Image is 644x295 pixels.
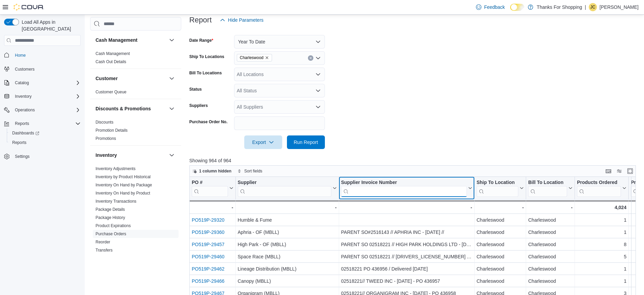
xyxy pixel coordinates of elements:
h3: Report [189,16,212,24]
button: Bill To Location [528,180,573,197]
div: Charleswood [477,216,524,224]
button: Open list of options [315,72,321,77]
a: Inventory Adjustments [96,166,136,171]
div: Supplier [237,180,331,186]
a: PO519P-29462 [192,266,225,272]
button: Export [244,135,282,149]
div: 02518221// TWEED INC - [DATE] - PO 436957 [341,277,472,285]
span: Sort fields [244,168,262,174]
div: PO # URL [192,180,228,197]
span: Inventory Transactions [96,199,137,204]
div: Supplier Invoice Number [341,180,467,186]
a: PO519P-29457 [192,242,225,247]
p: | [585,3,586,11]
button: Catalog [12,79,32,87]
button: Open list of options [315,55,321,61]
button: Supplier Invoice Number [341,180,472,197]
span: 1 column hidden [199,168,231,174]
div: 1 [577,265,626,273]
div: Products Ordered [577,180,621,197]
div: Charleswood [477,277,524,285]
span: Customers [15,67,35,72]
a: Reorder [96,240,110,244]
button: Cash Management [96,37,166,43]
span: Inventory by Product Historical [96,174,151,180]
label: Purchase Order No. [189,119,228,125]
div: Supplier Invoice Number [341,180,467,197]
div: Customer [90,88,181,99]
a: Package Details [96,207,125,212]
span: Home [12,51,81,59]
div: 1 [577,228,626,237]
button: Year To Date [234,35,325,49]
button: Operations [12,106,38,114]
div: 1 [577,277,626,285]
div: Charleswood [528,228,573,237]
div: PARENT SO 02518221 // HIGH PARK HOLDINGS LTD - [DATE] // PO 436954 [341,241,472,249]
a: PO519P-29360 [192,230,225,235]
a: PO519P-29460 [192,254,225,260]
button: Run Report [287,135,325,149]
a: Inventory On Hand by Product [96,191,150,196]
span: Export [248,135,278,149]
img: Cova [14,4,44,11]
input: Dark Mode [510,4,524,11]
div: 02518221 PO 436956 / Delivered [DATE] [341,265,472,273]
span: Reports [12,140,26,145]
a: Promotion Details [96,128,128,133]
span: Inventory [15,94,32,99]
span: Inventory On Hand by Package [96,182,152,188]
button: Sort fields [235,167,265,175]
button: Inventory [12,92,34,100]
a: PO519P-29466 [192,279,225,284]
div: Bill To Location [528,180,567,197]
button: Reports [12,119,32,128]
button: Keyboard shortcuts [604,167,612,175]
span: Load All Apps in [GEOGRAPHIC_DATA] [19,19,81,32]
span: Run Report [294,139,318,146]
nav: Complex example [4,47,81,179]
span: Operations [15,107,35,113]
button: Home [1,50,83,60]
div: Charleswood [528,265,573,273]
span: Transfers [96,247,112,253]
button: Customer [96,75,166,82]
button: Ship To Location [477,180,524,197]
button: Remove Charleswood from selection in this group [265,56,269,60]
p: Showing 964 of 964 [189,157,641,164]
a: Package History [96,215,125,220]
a: Settings [12,152,32,161]
button: Inventory [96,152,166,159]
h3: Customer [96,75,118,82]
div: Supplier [237,180,331,197]
div: Charleswood [528,253,573,261]
button: Reports [1,119,83,128]
div: PARENT SO 02518221 // [DRIVERS_LICENSE_NUMBER] ALBERTA LTD - [DATE] //PO 436955 [341,253,472,261]
h3: Cash Management [96,37,138,43]
button: Display options [615,167,623,175]
a: Cash Out Details [96,59,126,64]
span: Catalog [12,79,81,87]
div: Inventory [90,165,181,257]
button: Supplier [237,180,336,197]
button: Discounts & Promotions [96,105,166,112]
button: Customers [1,64,83,74]
span: Inventory Adjustments [96,166,136,171]
label: Status [189,87,202,92]
span: Customers [12,65,81,73]
div: 4,024 [577,203,626,211]
button: Products Ordered [577,180,626,197]
a: Feedback [473,0,507,14]
span: Charleswood [237,54,272,61]
div: Space Race (MBLL) [237,253,336,261]
div: Charleswood [528,241,573,249]
div: - [237,203,336,211]
span: Charleswood [240,54,264,61]
div: Charleswood [477,253,524,261]
div: Charleswood [528,216,573,224]
div: 5 [577,253,626,261]
span: Hide Parameters [228,17,264,23]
